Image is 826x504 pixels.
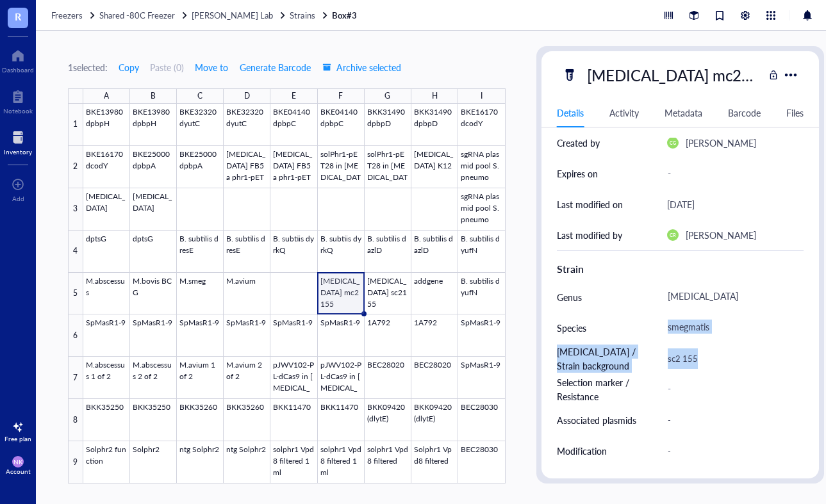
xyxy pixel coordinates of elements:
a: Box#3 [332,10,359,21]
span: Generate Barcode [240,62,311,72]
div: Expires on [557,167,598,181]
div: B [151,88,156,104]
span: Strains [290,9,315,21]
div: [PERSON_NAME] [686,135,756,150]
a: Inventory [4,127,32,156]
span: Archive selected [322,62,401,72]
div: 5 [68,273,83,315]
button: Paste (0) [150,57,184,77]
a: Freezers [51,10,97,21]
div: Selection marker / Resistance [557,375,652,403]
div: sc2 155 [662,345,799,372]
button: Generate Barcode [239,57,311,77]
div: Files [786,106,804,120]
div: Inventory [4,148,32,156]
div: 3 [68,188,83,231]
a: Dashboard [2,45,34,74]
div: smegmatis [662,316,799,339]
div: Barcode [728,106,761,120]
div: Last modified on [557,197,623,211]
div: Genus [557,290,582,304]
div: - [662,162,799,185]
span: [PERSON_NAME] Lab [192,9,273,21]
span: Move to [195,62,228,72]
div: - [662,407,799,434]
div: H [432,88,438,104]
div: Activity [609,106,639,120]
div: D [244,88,250,104]
div: E [292,88,296,104]
div: Species [557,321,586,335]
span: Freezers [51,9,83,21]
div: Free plan [4,435,31,443]
button: Copy [118,57,140,77]
div: - [662,378,799,401]
a: Shared -80C Freezer [99,10,189,21]
div: Created by [557,136,600,150]
div: C [197,88,202,104]
div: 1 selected: [68,60,108,74]
div: [MEDICAL_DATA] [662,286,799,309]
div: 7 [68,357,83,399]
span: Copy [119,62,139,72]
button: Move to [194,57,229,77]
span: R [15,8,21,24]
div: Strain [557,261,804,277]
div: 2 [68,146,83,188]
div: 4 [68,231,83,273]
div: Last modified by [557,228,622,242]
span: Shared -80C Freezer [99,9,175,21]
span: CR [670,232,676,238]
div: Add [12,195,24,202]
button: Archive selected [322,57,402,77]
a: Notebook [3,86,33,115]
div: [MEDICAL_DATA] / Strain background [557,345,652,373]
div: Notebook [3,107,33,115]
div: Modification [557,444,607,458]
div: Metadata [665,106,702,120]
span: CG [670,140,676,146]
span: NK [13,458,23,466]
div: Associated plasmids [557,413,636,427]
div: I [481,88,483,104]
div: F [338,88,343,104]
div: 6 [68,314,83,357]
div: [PERSON_NAME] [686,227,756,243]
div: [MEDICAL_DATA] mc2155 [581,61,764,88]
div: - [662,437,799,464]
div: Account [6,467,31,475]
div: Details [557,106,584,120]
div: 9 [68,441,83,484]
div: A [104,88,109,104]
div: 8 [68,399,83,441]
div: G [384,88,390,104]
div: Dashboard [2,66,34,74]
div: 1 [68,104,83,146]
div: [DATE] [667,197,695,212]
a: [PERSON_NAME] LabStrains [192,10,329,21]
